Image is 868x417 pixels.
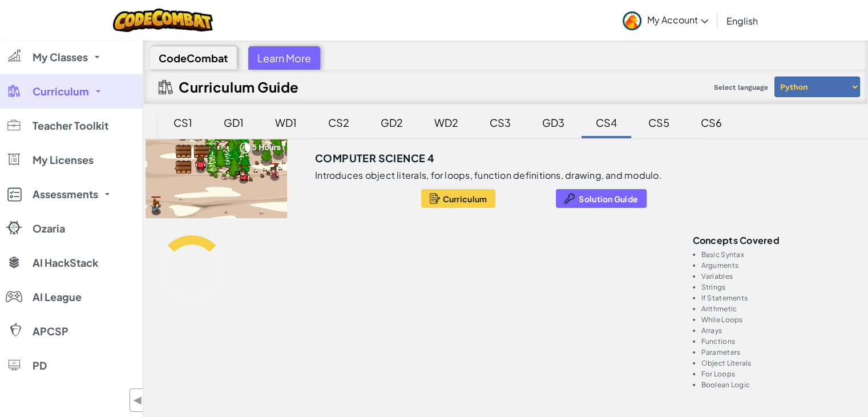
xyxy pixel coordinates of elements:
[179,79,299,95] h2: Curriculum Guide
[701,338,854,345] li: Functions
[33,258,98,268] span: AI HackStack
[317,109,361,136] div: CS2
[33,121,108,131] span: Teacher Toolkit
[701,251,854,258] li: Basic Syntax
[617,2,714,38] a: My Account
[701,316,854,323] li: While Loops
[584,109,628,136] div: CS4
[33,52,88,62] span: My Classes
[33,223,65,234] span: Ozaria
[33,155,94,165] span: My Licenses
[701,272,854,280] li: Variables
[33,189,98,199] span: Assessments
[701,305,854,312] li: Arithmetic
[212,109,255,136] div: GD1
[726,15,758,27] span: English
[701,327,854,334] li: Arrays
[315,150,434,167] h3: Computer Science 4
[315,170,662,181] p: Introduces object literals, for loops, function definitions, drawing, and modulo.
[701,294,854,302] li: If Statements
[133,392,143,408] span: ◀
[701,262,854,269] li: Arguments
[579,194,638,203] span: Solution Guide
[701,381,854,388] li: Boolean Logic
[33,86,89,97] span: Curriculum
[647,14,708,26] span: My Account
[423,109,470,136] div: WD2
[478,109,522,136] div: CS3
[701,283,854,291] li: Strings
[693,235,854,245] h3: Concepts covered
[637,109,681,136] div: CS5
[33,292,82,302] span: AI League
[531,109,576,136] div: GD3
[623,11,641,30] img: avatar
[113,9,213,32] img: CodeCombat logo
[709,79,773,96] span: Select language
[150,46,237,70] div: CodeCombat
[701,370,854,378] li: For Loops
[264,109,308,136] div: WD1
[369,109,414,136] div: GD2
[721,5,764,36] a: English
[689,109,733,136] div: CS6
[701,359,854,367] li: Object Literals
[421,189,496,208] button: Curriculum
[556,189,647,208] button: Solution Guide
[248,46,320,70] div: Learn More
[701,348,854,356] li: Parameters
[443,194,487,203] span: Curriculum
[162,109,204,136] div: CS1
[159,80,173,94] img: IconCurriculumGuide.svg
